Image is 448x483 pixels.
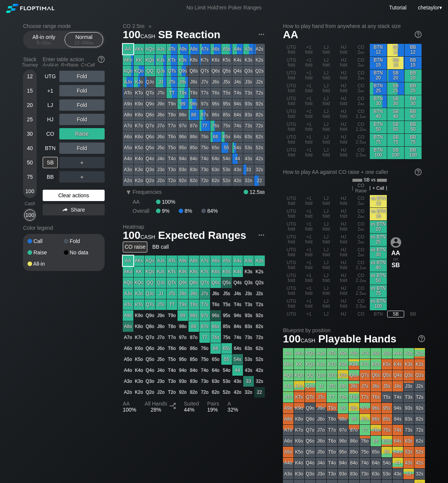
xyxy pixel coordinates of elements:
[318,121,335,133] div: LJ fold
[20,62,40,68] div: Tourney
[243,44,254,54] div: A3s
[188,77,199,87] div: J8s
[167,153,177,164] div: T4o
[221,77,232,87] div: J5s
[243,77,254,87] div: J3s
[221,44,232,54] div: A5s
[254,99,265,109] div: 92s
[283,95,300,108] div: UTG fold
[210,44,221,54] div: A6s
[318,95,335,108] div: LJ fold
[405,121,422,133] div: BB 50
[156,153,166,164] div: J4o
[167,121,177,131] div: T7o
[352,108,369,121] div: CO 2.1
[232,99,243,109] div: 94s
[370,147,387,159] div: BTN 100
[123,88,133,98] div: ATo
[59,157,105,168] div: ＋
[414,30,422,39] img: help.32db89a4.svg
[59,114,105,125] div: Fold
[243,142,254,153] div: 53s
[134,77,144,87] div: KJo
[352,147,369,159] div: CO 2.5
[134,88,144,98] div: KTo
[167,99,177,109] div: T9o
[210,110,221,120] div: 86s
[221,110,232,120] div: 85s
[405,70,422,82] div: BB 20
[300,70,317,82] div: +1 fold
[123,132,133,142] div: A6o
[352,57,369,69] div: CO 2
[134,132,144,142] div: K6o
[362,127,366,132] span: bb
[232,44,243,54] div: A4s
[20,53,40,71] div: Stack
[283,82,300,95] div: UTG fold
[352,70,369,82] div: CO 2
[24,114,36,125] div: 25
[405,134,422,146] div: BB 75
[232,164,243,175] div: 43o
[300,147,317,159] div: +1 fold
[254,66,265,76] div: Q2s
[68,40,100,45] div: 12 – 100
[362,139,366,145] span: bb
[123,142,133,153] div: A5o
[199,153,210,164] div: 74o
[156,99,166,109] div: J9o
[254,153,265,164] div: 42s
[188,66,199,76] div: Q8s
[145,23,156,29] span: »
[283,29,298,40] span: AA
[221,66,232,76] div: Q5s
[360,88,365,93] span: bb
[283,23,422,29] h2: How to play hand from anywhere at any stack size
[370,57,387,69] div: BTN 15
[335,147,352,159] div: HJ fold
[283,70,300,82] div: UTG fold
[221,88,232,98] div: T5s
[387,44,404,56] div: SB 12
[188,121,199,131] div: 87o
[199,132,210,142] div: 76o
[335,134,352,146] div: HJ fold
[389,5,406,11] a: Tutorial
[243,110,254,120] div: 83s
[170,403,176,409] img: Split arrow icon
[178,110,188,120] div: 98o
[283,121,300,133] div: UTG fold
[232,121,243,131] div: 74s
[318,44,335,56] div: LJ fold
[28,250,64,255] div: Raise
[24,85,36,96] div: 15
[254,77,265,87] div: J2s
[387,147,404,159] div: SB 100
[210,55,221,65] div: K6s
[145,164,155,175] div: Q3o
[370,95,387,108] div: BTN 30
[232,55,243,65] div: K4s
[199,55,210,65] div: K7s
[254,44,265,54] div: A2s
[156,77,166,87] div: JJ
[145,88,155,98] div: QTo
[362,152,366,158] span: bb
[28,261,64,266] div: All-in
[178,153,188,164] div: 94o
[360,75,365,80] span: bb
[43,99,58,111] div: LJ
[352,44,369,56] div: CO 2
[188,110,199,120] div: 88
[156,164,166,175] div: J3o
[335,70,352,82] div: HJ fold
[167,142,177,153] div: T5o
[178,121,188,131] div: 97o
[210,142,221,153] div: 65o
[134,142,144,153] div: K5o
[188,88,199,98] div: T8s
[254,110,265,120] div: 82s
[387,57,404,69] div: SB 15
[243,121,254,131] div: 73s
